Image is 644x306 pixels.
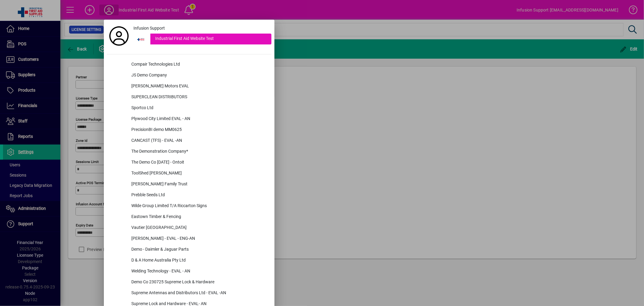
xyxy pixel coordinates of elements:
button: The Demo Co [DATE] - Ontoit [107,157,271,168]
button: Prebble Seeds Ltd [107,190,271,201]
button: ToolShed [PERSON_NAME] [107,168,271,179]
div: CANCAST (TFS) - EVAL -AN [127,135,271,146]
button: Eastown Timber & Fencing [107,212,271,223]
div: Welding Technology - EVAL - AN [127,266,271,277]
span: Infusion Support [133,25,165,31]
a: Infusion Support [131,23,271,34]
div: Demo - Daimler & Jaguar Parts [127,244,271,255]
button: Vautier [GEOGRAPHIC_DATA] [107,223,271,233]
button: [PERSON_NAME] Motors EVAL [107,81,271,92]
button: PrecisionBI demo MM0625 [107,125,271,135]
button: The Demonstration Company* [107,146,271,157]
button: [PERSON_NAME] Family Trust [107,179,271,190]
div: [PERSON_NAME] Family Trust [127,179,271,190]
div: Industrial First Aid Website Test [150,34,271,44]
button: Compair Technologies Ltd [107,59,271,70]
button: D & A Home Australia Pty Ltd [107,255,271,266]
div: ToolShed [PERSON_NAME] [127,168,271,179]
div: D & A Home Australia Pty Ltd [127,255,271,266]
button: Wilde Group Limited T/A Riccarton Signs [107,201,271,212]
button: Sportco Ltd [107,103,271,114]
div: Plywood City Limited EVAL - AN [127,114,271,125]
div: The Demonstration Company* [127,146,271,157]
div: Eastown Timber & Fencing [127,212,271,223]
div: SUPERCLEAN DISTRIBUTORS [127,92,271,103]
div: JS Demo Company [127,70,271,81]
div: Prebble Seeds Ltd [127,190,271,201]
div: Vautier [GEOGRAPHIC_DATA] [127,223,271,233]
div: PrecisionBI demo MM0625 [127,125,271,135]
button: CANCAST (TFS) - EVAL -AN [107,135,271,146]
div: Compair Technologies Ltd [127,59,271,70]
div: Sportco Ltd [127,103,271,114]
button: JS Demo Company [107,70,271,81]
button: Plywood City Limited EVAL - AN [107,114,271,125]
button: SUPERCLEAN DISTRIBUTORS [107,92,271,103]
a: Profile [107,31,131,41]
div: Supreme Antennas and Distributors Ltd - EVAL -AN [127,288,271,299]
button: Demo Co 230725 Supreme Lock & Hardware [107,277,271,288]
button: Welding Technology - EVAL - AN [107,266,271,277]
div: The Demo Co [DATE] - Ontoit [127,157,271,168]
div: [PERSON_NAME] Motors EVAL [127,81,271,92]
button: Demo - Daimler & Jaguar Parts [107,244,271,255]
button: Industrial First Aid Website Test [131,34,271,44]
button: [PERSON_NAME] - EVAL - ENG-AN [107,233,271,244]
div: [PERSON_NAME] - EVAL - ENG-AN [127,233,271,244]
div: Demo Co 230725 Supreme Lock & Hardware [127,277,271,288]
button: Supreme Antennas and Distributors Ltd - EVAL -AN [107,288,271,299]
div: Wilde Group Limited T/A Riccarton Signs [127,201,271,212]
